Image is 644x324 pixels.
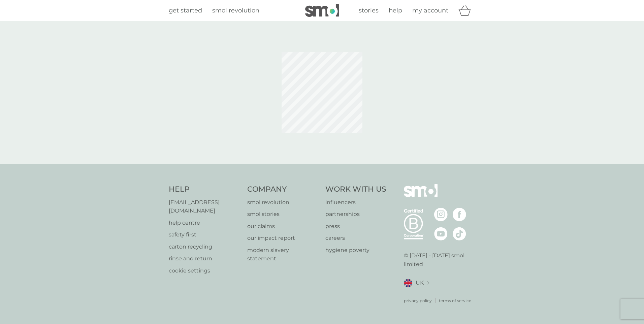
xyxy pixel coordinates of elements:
a: our impact report [247,234,319,242]
p: © [DATE] - [DATE] smol limited [404,251,476,268]
h4: Company [247,184,319,195]
a: influencers [325,198,386,207]
a: [EMAIL_ADDRESS][DOMAIN_NAME] [169,198,240,215]
img: visit the smol Facebook page [453,208,466,221]
span: smol revolution [212,7,259,14]
a: help centre [169,219,240,227]
a: modern slavery statement [247,246,319,263]
img: visit the smol Instagram page [434,208,448,221]
a: stories [359,6,379,15]
img: visit the smol Tiktok page [453,227,466,240]
a: smol stories [247,210,319,219]
span: help [389,7,402,14]
a: privacy policy [404,297,432,304]
span: my account [412,7,448,14]
img: UK flag [404,279,412,287]
span: stories [359,7,379,14]
a: smol revolution [212,6,259,15]
img: smol [305,4,339,17]
h4: Work With Us [325,184,386,195]
a: press [325,222,386,231]
span: UK [416,279,424,287]
a: terms of service [439,297,471,304]
a: our claims [247,222,319,231]
a: help [389,6,402,15]
a: safety first [169,230,240,239]
img: visit the smol Youtube page [434,227,448,240]
a: cookie settings [169,266,240,275]
h4: Help [169,184,240,195]
div: basket [458,4,475,17]
a: hygiene poverty [325,246,386,255]
img: smol [404,184,438,207]
a: get started [169,6,202,15]
span: get started [169,7,202,14]
a: partnerships [325,210,386,219]
a: carton recycling [169,242,240,251]
a: my account [412,6,448,15]
img: select a new location [427,281,429,285]
a: smol revolution [247,198,319,207]
a: rinse and return [169,254,240,263]
a: careers [325,234,386,242]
